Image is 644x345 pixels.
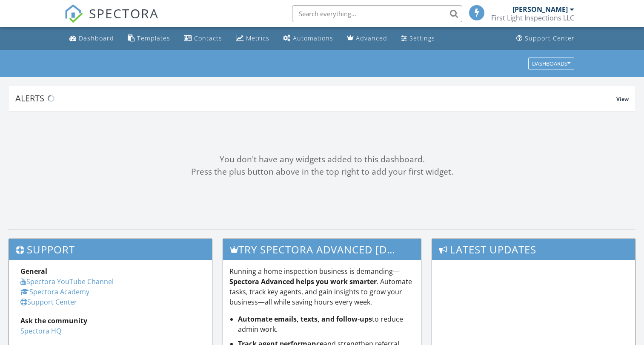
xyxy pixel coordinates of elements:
div: Metrics [246,34,269,42]
div: Ask the community [20,316,200,326]
a: Settings [398,31,438,46]
h3: Support [9,239,212,260]
button: Dashboards [528,57,574,69]
div: Automations [293,34,333,42]
a: Support Center [20,297,77,307]
a: Advanced [343,31,391,46]
div: Alerts [15,92,616,104]
div: Advanced [356,34,387,42]
strong: Automate emails, texts, and follow-ups [238,314,372,324]
a: Metrics [232,31,273,46]
h3: Try spectora advanced [DATE] [223,239,421,260]
a: Support Center [513,31,578,46]
strong: Spectora Advanced helps you work smarter [229,277,377,286]
div: [PERSON_NAME] [512,5,568,14]
div: Contacts [194,34,222,42]
div: Support Center [525,34,575,42]
a: Spectora Academy [20,287,89,296]
div: Dashboard [79,34,114,42]
strong: General [20,267,47,276]
span: View [616,95,629,103]
li: to reduce admin work. [238,314,415,334]
div: Press the plus button above in the top right to add your first widget. [9,166,635,178]
a: Spectora HQ [20,326,61,336]
h3: Latest Updates [432,239,635,260]
a: SPECTORA [64,11,159,29]
div: Dashboards [532,60,570,66]
img: The Best Home Inspection Software - Spectora [64,4,83,23]
span: SPECTORA [89,4,159,22]
a: Templates [124,31,174,46]
div: First Light Inspections LLC [491,14,574,22]
div: You don't have any widgets added to this dashboard. [9,153,635,166]
p: Running a home inspection business is demanding— . Automate tasks, track key agents, and gain ins... [229,266,415,307]
a: Automations (Basic) [280,31,337,46]
div: Settings [409,34,435,42]
a: Spectora YouTube Channel [20,277,114,286]
a: Contacts [180,31,226,46]
div: Templates [137,34,170,42]
a: Dashboard [66,31,117,46]
input: Search everything... [292,5,462,22]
